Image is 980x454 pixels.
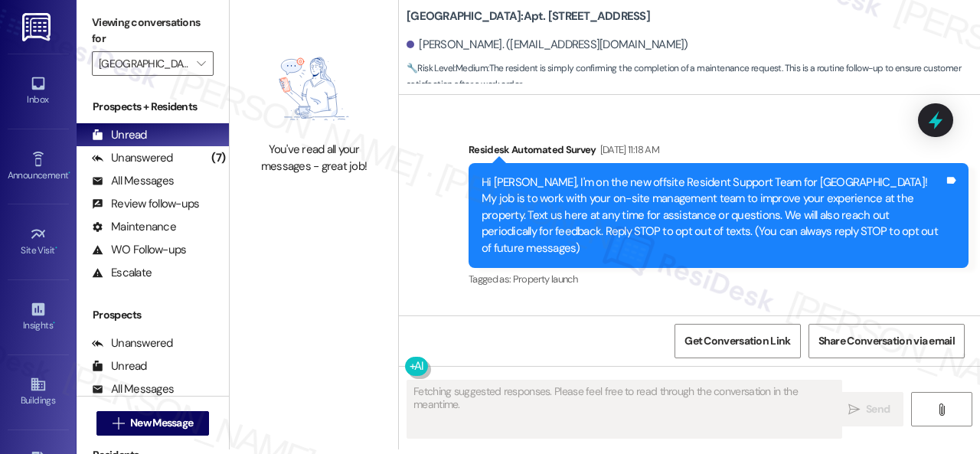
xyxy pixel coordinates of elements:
[407,37,688,53] div: [PERSON_NAME]. ([EMAIL_ADDRESS][DOMAIN_NAME])
[8,296,69,338] a: Insights •
[848,403,860,416] i: 
[469,268,969,290] div: Tagged as:
[92,381,174,397] div: All Messages
[92,173,174,189] div: All Messages
[92,127,147,143] div: Unread
[835,392,903,426] button: Send
[407,60,980,93] span: : The resident is simply confirming the completion of a maintenance request. This is a routine fo...
[92,150,173,166] div: Unanswered
[92,11,214,51] label: Viewing conversations for
[55,243,57,253] span: •
[92,242,186,258] div: WO Follow-ups
[77,99,229,115] div: Prospects + Residents
[22,13,54,41] img: ResiDesk Logo
[866,401,890,417] span: Send
[675,324,800,358] button: Get Conversation Link
[92,219,176,235] div: Maintenance
[113,417,124,430] i: 
[68,168,70,178] span: •
[513,273,577,286] span: Property launch
[407,8,650,24] b: [GEOGRAPHIC_DATA]: Apt. [STREET_ADDRESS]
[482,175,944,256] div: Hi [PERSON_NAME], I'm on the new offsite Resident Support Team for [GEOGRAPHIC_DATA]! My job is t...
[77,307,229,323] div: Prospects
[92,196,199,212] div: Review follow-ups
[92,335,173,351] div: Unanswered
[808,324,965,358] button: Share Conversation via email
[197,57,205,70] i: 
[253,44,374,135] img: empty-state
[596,142,659,158] div: [DATE] 11:18 AM
[207,146,229,170] div: (7)
[247,142,381,175] div: You've read all your messages - great job!
[469,142,969,163] div: Residesk Automated Survey
[8,70,69,112] a: Inbox
[684,333,790,349] span: Get Conversation Link
[407,381,841,438] textarea: Fetching suggested responses. Please feel free to read through the conversation in the meantime.
[8,371,69,413] a: Buildings
[818,333,955,349] span: Share Conversation via email
[8,221,69,263] a: Site Visit •
[99,51,189,76] input: All communities
[130,415,193,431] span: New Message
[92,265,152,281] div: Escalate
[96,411,210,436] button: New Message
[936,403,947,416] i: 
[92,358,147,374] div: Unread
[53,318,55,328] span: •
[407,62,488,74] strong: 🔧 Risk Level: Medium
